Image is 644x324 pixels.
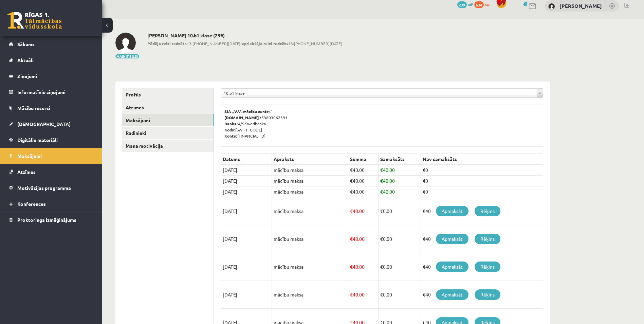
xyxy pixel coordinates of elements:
span: € [380,208,383,214]
a: [PERSON_NAME] [559,2,602,9]
h2: [PERSON_NAME] 10.b1 klase (239) [147,33,342,38]
span: mP [468,1,473,7]
td: 40.00 [378,165,421,176]
span: € [380,291,383,298]
span: Mācību resursi [17,105,50,111]
span: € [350,264,353,270]
td: 40.00 [348,253,379,281]
b: Banka: [224,121,238,126]
td: €40 [421,197,543,225]
a: 634 xp [474,1,493,7]
span: 634 [474,1,484,8]
th: Datums [221,154,272,165]
span: [DEMOGRAPHIC_DATA] [17,121,71,127]
td: 40.00 [348,186,379,197]
a: Motivācijas programma [9,180,93,196]
a: Apmaksāt [436,206,468,216]
td: mācību maksa [272,197,348,225]
a: Rēķins [475,289,500,300]
span: € [350,167,353,173]
td: 0.00 [378,281,421,309]
td: [DATE] [221,186,272,197]
a: Mana motivācija [122,140,214,152]
a: 239 mP [457,1,473,7]
b: Konts: [224,133,237,139]
a: Apmaksāt [436,262,468,272]
a: Rēķins [475,206,500,216]
span: € [380,236,383,242]
td: 40.00 [348,197,379,225]
span: € [350,236,353,242]
th: Samaksāts [378,154,421,165]
img: Ričards Jēgers [548,3,555,10]
a: Konferences [9,196,93,212]
td: mācību maksa [272,176,348,186]
legend: Maksājumi [17,148,93,164]
td: mācību maksa [272,281,348,309]
span: € [350,178,353,184]
a: Maksājumi [9,148,93,164]
a: Profils [122,88,214,101]
td: 0.00 [378,225,421,253]
td: [DATE] [221,197,272,225]
span: Digitālie materiāli [17,137,58,143]
span: xp [485,1,489,7]
span: Aktuāli [17,57,34,63]
button: Mainīt bildi [115,54,139,58]
td: mācību maksa [272,186,348,197]
span: € [380,167,383,173]
th: Summa [348,154,379,165]
td: €40 [421,225,543,253]
td: 40.00 [378,176,421,186]
b: SIA „V.V. mācību centrs” [224,109,273,114]
b: [DOMAIN_NAME].: [224,115,261,120]
span: 239 [457,1,467,8]
legend: Ziņojumi [17,68,93,84]
td: 40.00 [348,165,379,176]
a: Radinieki [122,127,214,139]
a: Atzīmes [9,164,93,180]
a: Rīgas 1. Tālmācības vidusskola [7,12,62,29]
img: Ričards Jēgers [115,33,136,53]
td: 40.00 [348,176,379,186]
td: €40 [421,253,543,281]
td: 40.00 [378,186,421,197]
span: Konferences [17,201,46,207]
td: [DATE] [221,165,272,176]
span: € [350,291,353,298]
td: 40.00 [348,225,379,253]
td: €40 [421,281,543,309]
a: Proktoringa izmēģinājums [9,212,93,228]
td: [DATE] [221,176,272,186]
a: Sākums [9,36,93,52]
td: €0 [421,176,543,186]
a: Mācību resursi [9,100,93,116]
b: Kods: [224,127,235,132]
a: 10.b1 klase [221,89,543,97]
td: €0 [421,186,543,197]
span: € [350,208,353,214]
th: Apraksts [272,154,348,165]
td: 0.00 [378,253,421,281]
a: Ziņojumi [9,68,93,84]
a: Rēķins [475,262,500,272]
span: € [380,188,383,195]
td: mācību maksa [272,165,348,176]
legend: Informatīvie ziņojumi [17,84,93,100]
th: Nav samaksāts [421,154,543,165]
span: 13:[PHONE_NUMBER][DATE] 13:[PHONE_NUMBER][DATE] [147,40,342,47]
a: Apmaksāt [436,289,468,300]
td: [DATE] [221,253,272,281]
td: €0 [421,165,543,176]
td: mācību maksa [272,253,348,281]
span: € [380,264,383,270]
span: Sākums [17,41,35,47]
td: 40.00 [348,281,379,309]
span: € [350,188,353,195]
a: Digitālie materiāli [9,132,93,148]
p: 53603062391 A/S Swedbanka [SWIFT_CODE] [FINANCIAL_ID] [224,108,539,139]
b: Pēdējo reizi redzēts [147,41,187,46]
span: 10.b1 klase [224,89,534,97]
a: [DEMOGRAPHIC_DATA] [9,116,93,132]
a: Rēķins [475,234,500,244]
